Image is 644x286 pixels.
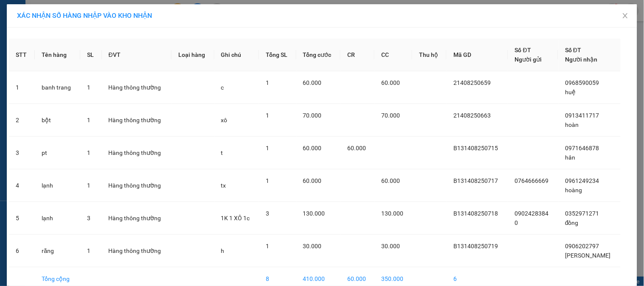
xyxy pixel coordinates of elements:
span: 0968590059 [565,79,599,86]
span: 0 [515,219,518,226]
td: 3 [9,137,35,169]
span: close [622,12,629,19]
td: lạnh [35,202,80,235]
td: banh trang [35,71,80,104]
th: Tổng SL [259,39,296,71]
span: 30.000 [303,243,322,250]
span: hân [565,154,575,161]
span: 1 [87,117,90,123]
th: Ghi chú [214,39,259,71]
span: 1 [87,84,90,91]
span: 30.000 [381,243,400,250]
th: SL [80,39,102,71]
span: B131408250718 [453,210,498,217]
td: Hàng thông thường [102,169,172,202]
span: 3 [266,210,269,217]
th: Thu hộ [412,39,447,71]
span: 60.000 [381,177,400,184]
span: 60.000 [347,145,366,151]
span: hoàn [565,121,579,128]
span: Số ĐT [565,47,581,53]
td: 4 [9,169,35,202]
span: 60.000 [381,79,400,86]
th: Tổng cước [296,39,341,71]
td: 6 [9,235,35,267]
span: t [221,149,223,156]
th: CC [374,39,412,71]
span: 21408250659 [453,79,491,86]
span: đồng [565,219,579,226]
span: [PERSON_NAME] [565,252,610,259]
span: 1 [266,79,269,86]
th: Loại hàng [172,39,214,71]
span: 1 [266,145,269,151]
span: B131408250717 [453,177,498,184]
span: 0902428384 [515,210,549,217]
span: Người nhận [565,56,597,63]
span: Số ĐT [515,47,531,53]
span: 0971646878 [565,145,599,151]
span: 1 [87,247,90,254]
th: ĐVT [102,39,172,71]
span: 0961249234 [565,177,599,184]
span: Người gửi [515,56,542,63]
td: 5 [9,202,35,235]
span: 0352971271 [565,210,599,217]
span: 60.000 [303,79,322,86]
span: 3 [87,215,90,222]
span: huệ [565,89,576,95]
span: 0913411717 [565,112,599,119]
span: 1K 1 XÔ 1c [221,215,250,222]
td: Hàng thông thường [102,235,172,267]
td: pt [35,137,80,169]
td: Hàng thông thường [102,104,172,137]
span: 0906202797 [565,243,599,250]
button: Close [613,4,637,28]
span: hoàng [565,187,582,193]
td: Hàng thông thường [102,202,172,235]
th: STT [9,39,35,71]
td: Hàng thông thường [102,71,172,104]
td: lạnh [35,169,80,202]
span: c [221,84,224,91]
span: 1 [266,177,269,184]
span: 70.000 [303,112,322,119]
span: h [221,247,225,254]
span: 1 [266,243,269,250]
span: 1 [266,112,269,119]
th: Tên hàng [35,39,80,71]
span: 21408250663 [453,112,491,119]
td: 2 [9,104,35,137]
span: B131408250719 [453,243,498,250]
span: 130.000 [381,210,403,217]
span: 60.000 [303,177,322,184]
th: Mã GD [447,39,508,71]
th: CR [340,39,374,71]
span: XÁC NHẬN SỐ HÀNG NHẬP VÀO KHO NHẬN [17,11,152,20]
td: 1 [9,71,35,104]
span: 70.000 [381,112,400,119]
span: 60.000 [303,145,322,151]
span: 1 [87,149,90,156]
span: 1 [87,182,90,189]
span: 130.000 [303,210,325,217]
span: xô [221,117,228,123]
td: bột [35,104,80,137]
span: 0764666669 [515,177,549,184]
span: tx [221,182,226,189]
span: B131408250715 [453,145,498,151]
td: Hàng thông thường [102,137,172,169]
td: răng [35,235,80,267]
